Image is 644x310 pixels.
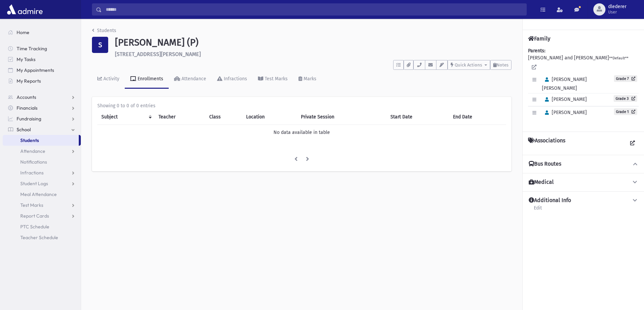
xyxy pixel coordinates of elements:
button: Notes [490,60,511,70]
a: Activity [92,70,125,89]
a: Attendance [169,70,212,89]
a: Report Cards [3,210,81,221]
button: Additional Info [528,197,639,204]
div: S [92,37,108,53]
span: User [608,9,626,15]
div: Infractions [222,76,247,82]
span: Infractions [20,170,44,176]
a: Grade 3 [614,95,637,102]
h4: Associations [528,137,565,149]
div: Marks [302,76,316,82]
span: Financials [17,105,38,111]
span: My Appointments [17,67,54,73]
a: My Tasks [3,54,81,65]
th: End Date [449,109,506,125]
span: PTC Schedule [20,224,49,230]
span: My Reports [17,78,41,84]
span: Accounts [17,94,36,100]
h4: Additional Info [529,197,571,204]
a: Marks [293,70,322,89]
a: Accounts [3,92,81,103]
div: Showing 0 to 0 of 0 entries [97,102,506,109]
span: School [17,126,31,133]
a: View all Associations [626,137,639,149]
a: Fundraising [3,113,81,124]
span: dlederer [608,4,626,9]
th: Private Session [297,109,386,125]
button: Medical [528,179,639,186]
a: Grade 7 [614,75,637,82]
a: Notifications [3,157,81,167]
h1: [PERSON_NAME] (P) [115,37,511,48]
a: My Appointments [3,65,81,76]
a: Enrollments [125,70,169,89]
span: My Tasks [17,56,35,62]
img: AdmirePro [5,3,44,16]
span: [PERSON_NAME] [542,110,587,115]
a: Students [92,28,116,33]
a: Infractions [3,167,81,178]
a: Students [3,135,79,146]
div: [PERSON_NAME] and [PERSON_NAME] [528,47,639,126]
span: Meal Attendance [20,191,57,197]
span: Notifications [20,159,47,165]
th: Subject [97,109,154,125]
a: School [3,124,81,135]
button: Quick Actions [448,60,490,70]
span: Fundraising [17,116,41,122]
th: Location [242,109,297,125]
span: Test Marks [20,202,43,208]
h4: Medical [529,179,554,186]
button: Bus Routes [528,161,639,168]
a: Financials [3,103,81,113]
span: Report Cards [20,213,49,219]
a: Edit [533,204,542,216]
input: Search [102,3,526,16]
span: Time Tracking [17,46,47,52]
a: Attendance [3,146,81,157]
span: Notes [497,62,508,67]
th: Class [205,109,242,125]
a: Grade 1 [614,108,637,115]
h6: [STREET_ADDRESS][PERSON_NAME] [115,51,511,57]
a: Infractions [212,70,253,89]
a: Test Marks [253,70,293,89]
span: [PERSON_NAME] [542,96,587,102]
div: Activity [102,76,119,82]
a: Test Marks [3,200,81,210]
h4: Bus Routes [529,161,561,168]
h4: Family [528,35,550,42]
a: Student Logs [3,178,81,189]
span: Teacher Schedule [20,234,58,241]
td: No data available in table [97,124,506,140]
div: Test Marks [263,76,288,82]
span: Home [17,29,29,35]
span: [PERSON_NAME] [PERSON_NAME] [542,77,587,91]
th: Teacher [154,109,206,125]
nav: breadcrumb [92,27,116,37]
span: Student Logs [20,180,48,187]
div: Attendance [180,76,206,82]
div: Enrollments [136,76,163,82]
th: Start Date [386,109,449,125]
a: PTC Schedule [3,221,81,232]
a: Time Tracking [3,43,81,54]
b: Parents: [528,48,545,54]
a: Meal Attendance [3,189,81,200]
span: Students [20,137,39,143]
span: Attendance [20,148,45,154]
span: Quick Actions [455,62,482,67]
a: Teacher Schedule [3,232,81,243]
a: My Reports [3,76,81,86]
a: Home [3,27,81,38]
